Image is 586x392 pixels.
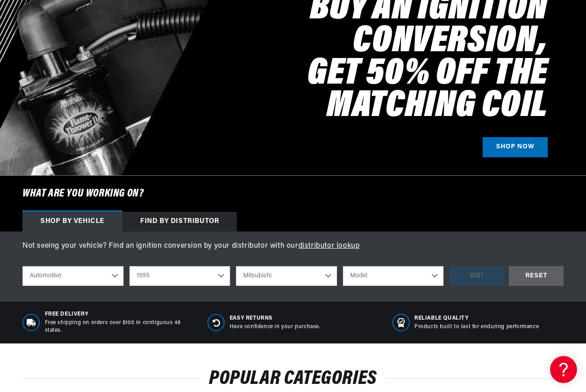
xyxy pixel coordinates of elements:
[45,311,194,318] span: Free Delivery
[483,137,548,157] a: SHOP NOW
[236,266,337,286] select: Make
[298,242,360,249] a: distributor lookup
[22,370,564,388] h2: POPULAR CATEGORIES
[230,323,320,331] p: Have confidence in your purchase.
[414,323,539,331] p: Products built to last for enduring performance
[122,212,237,232] div: Find by Distributor
[129,266,231,286] select: Year
[230,315,320,322] span: Easy Returns
[22,241,564,252] p: Not seeing your vehicle? Find an ignition conversion by your distributor with our
[22,212,122,232] div: Shop by vehicle
[343,266,444,286] select: Model
[45,319,194,334] p: Free shipping on orders over $100 in contiguous 48 states.
[509,266,564,286] div: RESET
[22,266,124,286] select: Ride Type
[414,315,539,322] span: RELIABLE QUALITY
